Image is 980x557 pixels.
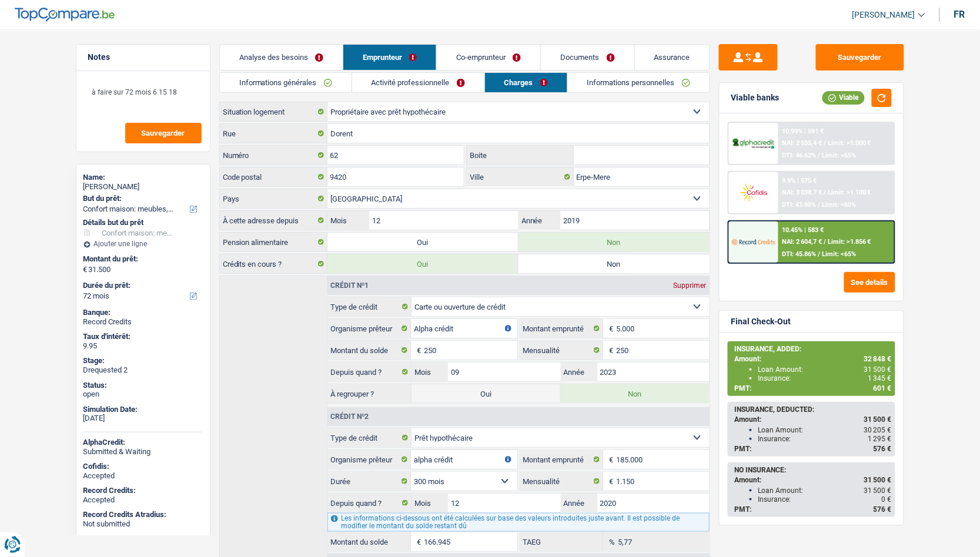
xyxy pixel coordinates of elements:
[635,45,710,70] a: Assurance
[83,462,203,471] div: Cofidis:
[782,189,822,196] span: NAI: 3 038,7 €
[828,189,871,196] span: Limit: >1.100 €
[83,265,88,274] span: €
[864,476,892,484] span: 31 500 €
[954,9,965,20] div: fr
[818,201,820,209] span: /
[220,254,327,273] label: Crédits en cours ?
[824,238,826,246] span: /
[411,532,424,551] span: €
[83,173,203,182] div: Name:
[824,189,826,196] span: /
[735,345,892,353] div: INSURANCE, ADDED:
[327,233,519,251] label: Oui
[327,282,372,289] div: Crédit nº1
[758,374,892,382] div: Insurance:
[520,532,604,551] label: TAEG
[864,486,892,495] span: 31 500 €
[603,341,616,360] span: €
[327,319,411,338] label: Organisme prêteur
[220,102,327,121] label: Situation logement
[220,73,352,92] a: Informations générales
[822,91,865,104] div: Viable
[561,384,710,403] label: Non
[83,414,203,423] div: [DATE]
[88,52,198,62] h5: Notes
[327,254,519,273] label: Oui
[671,282,710,289] div: Supprimer
[541,45,634,70] a: Documents
[732,182,775,203] img: Cofidis
[327,494,412,512] label: Depuis quand ?
[83,317,203,327] div: Record Credits
[125,123,202,143] button: Sauvegarder
[327,413,372,420] div: Crédit nº2
[758,435,892,443] div: Insurance:
[369,211,518,230] input: MM
[603,472,616,491] span: €
[782,177,817,184] div: 9.9% | 575 €
[83,438,203,447] div: AlphaCredit:
[83,240,203,248] div: Ajouter une ligne
[411,341,424,360] span: €
[327,472,411,491] label: Durée
[83,471,203,481] div: Accepted
[864,426,892,434] span: 30 205 €
[83,194,200,203] label: But du prêt:
[735,405,892,414] div: INSURANCE, DEDUCTED:
[83,281,200,290] label: Durée du prêt:
[520,472,604,491] label: Mensualité
[828,139,871,147] span: Limit: >1.000 €
[735,384,892,392] div: PMT:
[864,365,892,374] span: 31 500 €
[782,250,816,258] span: DTI: 45.86%
[83,381,203,390] div: Status:
[467,146,574,165] label: Boite
[485,73,567,92] a: Charges
[844,272,895,293] button: See details
[561,363,597,381] label: Année
[868,435,892,443] span: 1 295 €
[560,211,709,230] input: AAAA
[732,231,775,253] img: Record Credits
[83,341,203,351] div: 9.95
[758,365,892,374] div: Loan Amount:
[83,356,203,365] div: Stage:
[882,495,892,504] span: 0 €
[520,319,604,338] label: Montant emprunté
[758,495,892,504] div: Insurance:
[822,152,856,159] span: Limit: <65%
[343,45,436,70] a: Emprunteur
[519,254,710,273] label: Non
[864,355,892,363] span: 32 848 €
[597,494,710,512] input: AAAA
[816,44,904,71] button: Sauvegarder
[597,363,710,381] input: AAAA
[874,445,892,453] span: 576 €
[782,127,824,135] div: 10.99% | 591 €
[561,494,597,512] label: Année
[220,211,327,230] label: À cette adresse depuis
[83,254,200,264] label: Montant du prêt:
[83,519,203,529] div: Not submitted
[731,317,791,327] div: Final Check-Out
[83,447,203,457] div: Submitted & Waiting
[83,390,203,399] div: open
[782,139,822,147] span: NAI: 2 535,4 €
[735,355,892,363] div: Amount:
[327,384,412,403] label: À regrouper ?
[220,45,343,70] a: Analyse des besoins
[519,211,560,230] label: Année
[824,139,826,147] span: /
[603,532,618,551] span: %
[412,384,560,403] label: Oui
[83,182,203,192] div: [PERSON_NAME]
[735,476,892,484] div: Amount:
[758,426,892,434] div: Loan Amount:
[852,10,915,20] span: [PERSON_NAME]
[412,494,448,512] label: Mois
[735,505,892,514] div: PMT:
[818,152,820,159] span: /
[83,486,203,495] div: Record Credits:
[352,73,484,92] a: Activité professionnelle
